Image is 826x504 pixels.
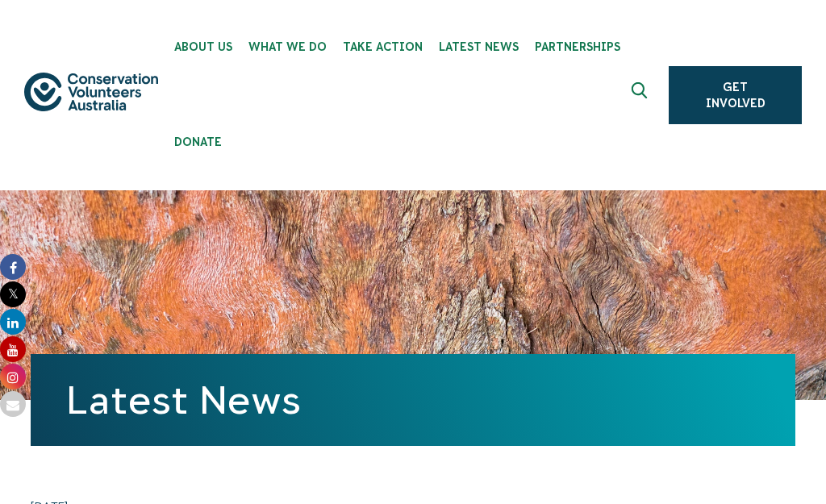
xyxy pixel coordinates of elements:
[66,378,301,422] a: Latest News
[535,40,620,53] span: Partnerships
[24,73,158,111] img: logo.svg
[343,40,423,53] span: Take Action
[669,66,802,124] a: Get Involved
[439,40,519,53] span: Latest News
[248,40,327,53] span: What We Do
[174,135,222,148] span: Donate
[632,82,652,108] span: Expand search box
[174,40,232,53] span: About Us
[622,76,661,115] button: Expand search box Close search box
